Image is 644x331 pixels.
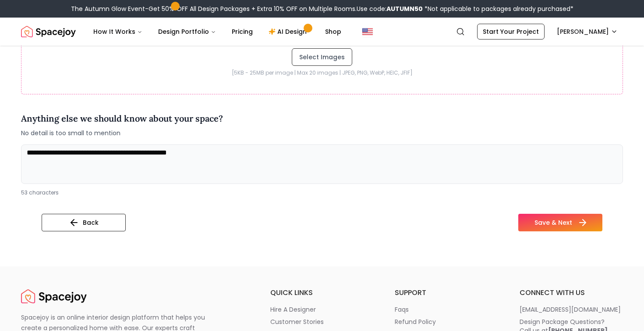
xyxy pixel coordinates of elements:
h6: connect with us [520,288,623,298]
p: [5KB - 25MB per image | Max 20 images | JPEG, PNG, WebP, HEIC, JFIF] [39,69,605,76]
nav: Main [86,23,348,40]
a: Shop [318,23,348,40]
p: faqs [395,305,409,314]
h4: Anything else we should know about your space? [21,112,223,125]
a: Spacejoy [21,23,76,40]
button: How It Works [86,23,149,40]
a: customer stories [270,317,374,326]
a: hire a designer [270,305,374,314]
img: United States [362,26,373,37]
a: Start Your Project [477,24,545,40]
div: The Autumn Glow Event-Get 50% OFF All Design Packages + Extra 10% OFF on Multiple Rooms. [71,4,573,13]
a: AI Design [262,23,316,40]
p: hire a designer [270,305,316,314]
h6: support [395,288,498,298]
button: [PERSON_NAME] [552,24,623,40]
h6: quick links [270,288,374,298]
button: Back [42,214,126,231]
p: [EMAIL_ADDRESS][DOMAIN_NAME] [520,305,621,314]
img: Spacejoy Logo [21,288,87,305]
a: Pricing [225,23,260,40]
a: [EMAIL_ADDRESS][DOMAIN_NAME] [520,305,623,314]
p: refund policy [395,317,436,326]
img: Spacejoy Logo [21,23,76,40]
a: Spacejoy [21,288,87,305]
p: customer stories [270,317,324,326]
button: Save & Next [518,214,602,231]
button: Select Images [292,48,352,66]
div: 53 characters [21,189,623,196]
nav: Global [21,18,623,46]
a: faqs [395,305,498,314]
button: Design Portfolio [151,23,223,40]
span: *Not applicable to packages already purchased* [423,4,573,13]
a: refund policy [395,317,498,326]
span: Use code: [357,4,423,13]
b: AUTUMN50 [386,4,423,13]
span: No detail is too small to mention [21,129,223,137]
